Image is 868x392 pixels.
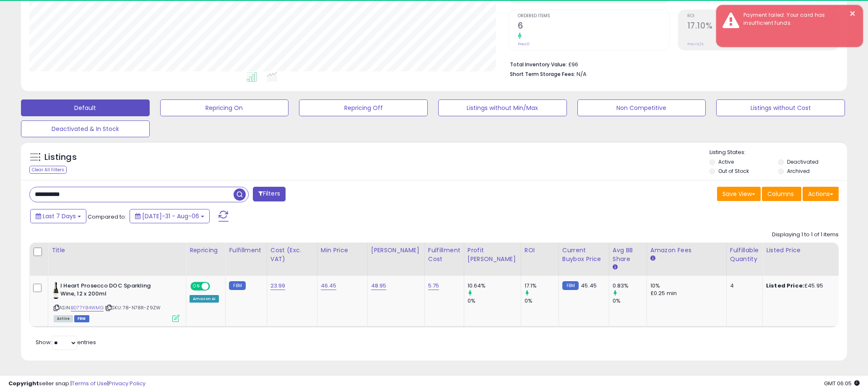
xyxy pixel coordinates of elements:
p: Listing States: [709,149,847,157]
b: I Heart Prosecco DOC Sparkling Wine, 12 x 200ml [60,282,162,300]
b: Listed Price: [766,282,804,290]
button: Repricing On [160,99,289,116]
small: Prev: 0 [518,42,530,47]
div: 10.64% [468,282,521,290]
div: Displaying 1 to 1 of 1 items [772,231,839,239]
div: Title [52,246,182,255]
span: [DATE]-31 - Aug-06 [142,212,199,220]
button: Actions [803,187,839,201]
div: Cost (Exc. VAT) [270,246,314,264]
div: Clear All Filters [29,166,67,174]
div: Repricing [190,246,222,255]
div: Profit [PERSON_NAME] [468,246,517,264]
h5: Listings [44,152,77,163]
label: Out of Stock [718,167,749,175]
button: Deactivated & In Stock [21,120,150,137]
small: FBM [229,281,245,290]
button: Listings without Cost [716,99,845,116]
span: Columns [767,190,794,198]
span: OFF [209,283,222,290]
div: Listed Price [766,246,839,255]
span: Show: entries [36,338,96,346]
span: ON [191,283,202,290]
span: N/A [577,70,587,78]
div: 17.1% [525,282,559,290]
div: Current Buybox Price [562,246,606,264]
div: ROI [525,246,555,255]
span: Last 7 Days [43,212,76,220]
label: Archived [787,167,810,175]
button: Filters [253,187,286,201]
button: [DATE]-31 - Aug-06 [130,209,210,223]
div: 0% [468,297,521,305]
a: 5.75 [428,282,439,290]
div: Fulfillment Cost [428,246,460,264]
img: 312S-OUe69L._SL40_.jpg [54,282,58,299]
div: 0% [613,297,647,305]
a: Privacy Policy [109,379,146,387]
span: Compared to: [88,213,126,221]
button: Repricing Off [299,99,428,116]
span: 2025-08-15 06:05 GMT [824,379,860,387]
span: FBM [74,315,89,322]
span: ROI [687,14,838,18]
button: Last 7 Days [30,209,86,223]
div: 10% [650,282,720,290]
div: Fulfillment [229,246,263,255]
h2: 6 [518,21,669,32]
small: Amazon Fees. [650,255,655,262]
div: 0.83% [613,282,647,290]
a: B077Y84WMG [71,304,104,311]
small: Avg BB Share. [613,264,618,271]
div: Amazon Fees [650,246,723,255]
a: Terms of Use [72,379,107,387]
div: 4 [730,282,756,290]
span: All listings currently available for purchase on Amazon [54,315,73,322]
b: Short Term Storage Fees: [510,71,575,78]
span: Ordered Items [518,14,669,18]
button: Listings without Min/Max [438,99,567,116]
small: FBM [562,281,579,290]
div: Min Price [321,246,364,255]
a: 48.95 [371,282,387,290]
label: Deactivated [787,158,819,165]
div: Payment failed. Your card has insufficient funds. [737,11,857,27]
div: ASIN: [54,282,179,321]
label: Active [718,158,734,165]
div: Avg BB Share [613,246,643,264]
button: Non Competitive [577,99,706,116]
button: × [849,8,856,19]
a: 46.45 [321,282,337,290]
button: Default [21,99,150,116]
div: £0.25 min [650,290,720,297]
div: seller snap | | [8,380,146,388]
span: 45.45 [581,282,597,290]
button: Columns [762,187,801,201]
div: £45.95 [766,282,836,290]
div: Fulfillable Quantity [730,246,759,264]
a: 23.99 [270,282,286,290]
b: Total Inventory Value: [510,61,567,68]
div: [PERSON_NAME] [371,246,421,255]
div: Amazon AI [190,295,219,303]
small: Prev: N/A [687,42,704,47]
li: £96 [510,59,832,69]
h2: 17.10% [687,21,838,32]
button: Save View [717,187,761,201]
strong: Copyright [8,379,39,387]
div: 0% [525,297,559,305]
span: | SKU: 78-N78R-Z9ZW [105,304,161,311]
